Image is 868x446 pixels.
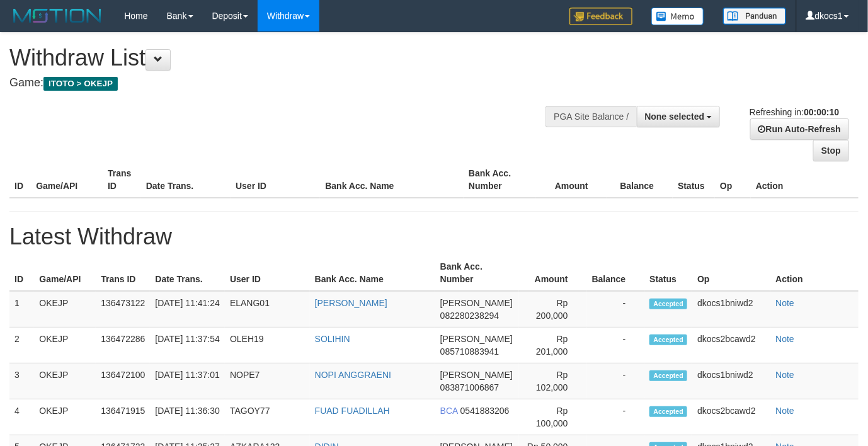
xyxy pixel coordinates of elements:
th: User ID [231,162,320,198]
td: dkocs1bniwd2 [692,291,770,328]
td: OKEJP [34,328,96,363]
a: Run Auto-Refresh [750,118,849,140]
th: Balance [607,162,673,198]
span: BCA [440,406,458,416]
span: ITOTO > OKEJP [43,77,118,91]
span: Accepted [649,370,687,381]
th: Date Trans. [141,162,231,198]
a: SOLIHIN [315,334,350,344]
th: Bank Acc. Name [310,255,435,291]
th: Balance [587,255,645,291]
td: 136472100 [96,363,150,399]
span: [PERSON_NAME] [440,370,513,380]
td: ELANG01 [225,291,310,328]
a: [PERSON_NAME] [315,298,387,308]
a: Note [775,406,794,416]
th: Status [673,162,715,198]
img: panduan.png [723,8,786,25]
td: OLEH19 [225,328,310,363]
td: Rp 100,000 [519,399,587,435]
td: - [587,363,645,399]
a: NOPI ANGGRAENI [315,370,391,380]
td: - [587,291,645,328]
a: Note [775,370,794,380]
th: User ID [225,255,310,291]
td: Rp 200,000 [519,291,587,328]
h4: Game: [9,77,566,89]
span: [PERSON_NAME] [440,334,513,344]
td: OKEJP [34,363,96,399]
img: MOTION_logo.png [9,6,105,25]
td: TAGOY77 [225,399,310,435]
th: ID [9,162,31,198]
img: Feedback.jpg [569,8,632,25]
td: [DATE] 11:41:24 [150,291,225,328]
th: Bank Acc. Number [464,162,535,198]
a: Note [775,334,794,344]
th: Trans ID [96,255,150,291]
div: PGA Site Balance / [545,106,636,127]
td: [DATE] 11:37:54 [150,328,225,363]
td: [DATE] 11:36:30 [150,399,225,435]
td: 136473122 [96,291,150,328]
th: Date Trans. [150,255,225,291]
td: 4 [9,399,34,435]
span: Refreshing in: [750,107,839,117]
span: Accepted [649,406,687,417]
th: Game/API [31,162,103,198]
a: Note [775,298,794,308]
th: Game/API [34,255,96,291]
td: dkocs2bcawd2 [692,328,770,363]
a: FUAD FUADILLAH [315,406,390,416]
td: - [587,328,645,363]
th: Status [644,255,692,291]
strong: 00:00:10 [804,107,839,117]
td: 1 [9,291,34,328]
span: 085710883941 [440,346,499,357]
span: [PERSON_NAME] [440,298,513,308]
td: 136471915 [96,399,150,435]
td: Rp 201,000 [519,328,587,363]
a: Stop [813,140,849,161]
td: 136472286 [96,328,150,363]
th: Op [715,162,751,198]
span: Accepted [649,299,687,309]
td: Rp 102,000 [519,363,587,399]
th: ID [9,255,34,291]
span: 0541883206 [460,406,510,416]
span: None selected [645,111,705,122]
th: Bank Acc. Number [435,255,519,291]
h1: Withdraw List [9,45,566,71]
td: NOPE7 [225,363,310,399]
button: None selected [637,106,721,127]
td: [DATE] 11:37:01 [150,363,225,399]
th: Amount [535,162,607,198]
th: Trans ID [103,162,141,198]
th: Action [751,162,859,198]
td: 2 [9,328,34,363]
td: OKEJP [34,291,96,328]
td: - [587,399,645,435]
td: 3 [9,363,34,399]
th: Action [770,255,859,291]
th: Op [692,255,770,291]
td: OKEJP [34,399,96,435]
td: dkocs2bcawd2 [692,399,770,435]
th: Amount [519,255,587,291]
td: dkocs1bniwd2 [692,363,770,399]
img: Button%20Memo.svg [651,8,704,25]
h1: Latest Withdraw [9,224,859,249]
span: 082280238294 [440,311,499,321]
th: Bank Acc. Name [320,162,464,198]
span: Accepted [649,334,687,345]
span: 083871006867 [440,382,499,392]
